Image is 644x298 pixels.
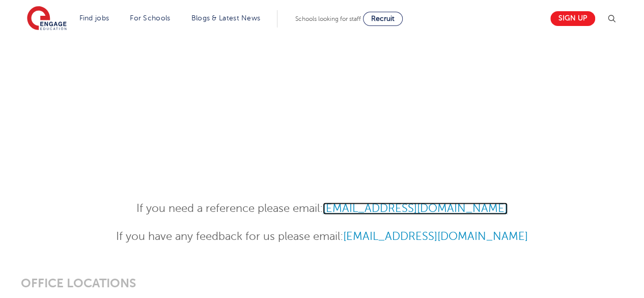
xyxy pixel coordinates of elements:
span: Recruit [371,15,395,22]
a: [EMAIL_ADDRESS][DOMAIN_NAME] [343,230,528,242]
h3: OFFICE LOCATIONS [21,276,623,290]
a: Find jobs [79,14,109,22]
a: Recruit [363,12,403,26]
a: Sign up [550,11,595,26]
a: For Schools [130,14,170,22]
img: Engage Education [27,6,67,32]
p: If you have any feedback for us please email: [72,228,572,246]
p: If you need a reference please email: [72,200,572,218]
a: [EMAIL_ADDRESS][DOMAIN_NAME] [323,202,508,214]
a: Blogs & Latest News [191,14,261,22]
span: Schools looking for staff [295,15,361,22]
